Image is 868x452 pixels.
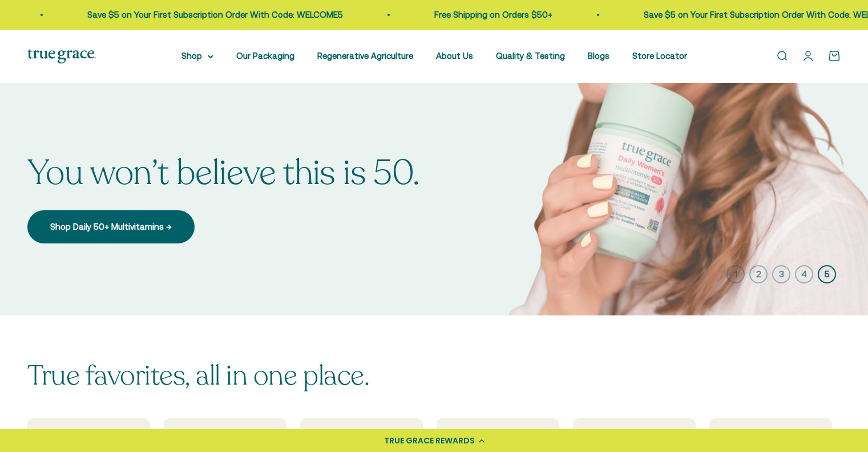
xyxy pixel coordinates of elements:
p: Save $5 on Your First Subscription Order With Code: WELCOME5 [82,8,337,22]
split-lines: You won’t believe this is 50. [27,150,419,197]
a: Our Packaging [236,51,294,61]
split-lines: True favorites, all in one place. [27,357,369,394]
button: 4 [795,265,813,283]
button: 1 [726,265,745,283]
a: Quality & Testing [496,51,565,61]
button: 5 [818,265,836,283]
button: 2 [749,265,768,283]
summary: Shop [181,49,213,63]
a: Blogs [588,51,609,61]
div: TRUE GRACE REWARDS [384,435,475,447]
a: Shop Daily 50+ Multivitamins → [27,210,195,243]
a: Regenerative Agriculture [317,51,413,61]
a: About Us [436,51,473,61]
a: Store Locator [632,51,687,61]
button: 3 [772,265,790,283]
a: Free Shipping on Orders $50+ [429,10,547,19]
